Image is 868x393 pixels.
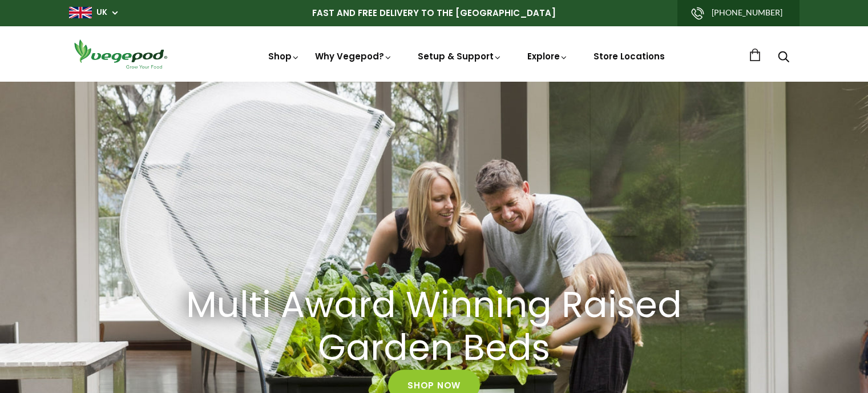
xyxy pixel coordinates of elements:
[69,7,92,18] img: gb_large.png
[96,7,107,18] a: UK
[594,50,665,62] a: Store Locations
[163,284,705,370] a: Multi Award Winning Raised Garden Beds
[268,50,300,62] a: Shop
[418,50,502,62] a: Setup & Support
[527,50,568,62] a: Explore
[177,284,691,370] h2: Multi Award Winning Raised Garden Beds
[778,52,789,64] a: Search
[69,38,172,70] img: Vegepod
[315,50,393,62] a: Why Vegepod?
